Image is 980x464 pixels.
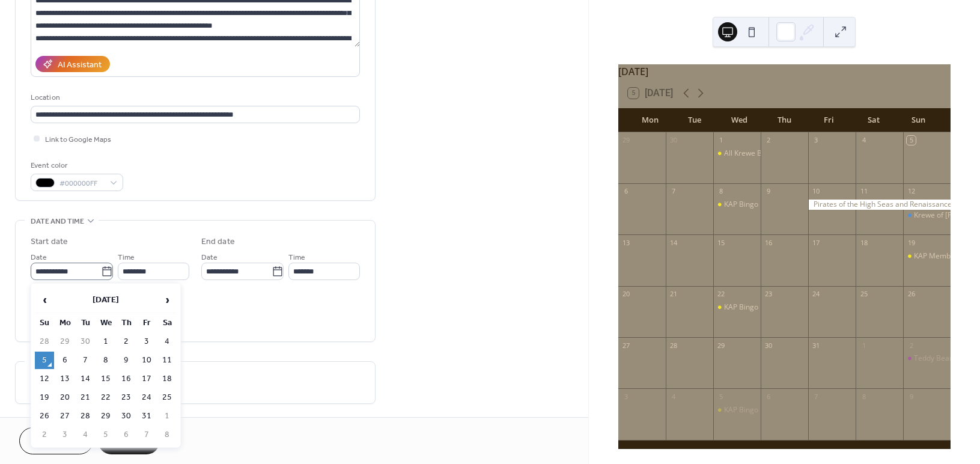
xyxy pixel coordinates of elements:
[807,108,851,132] div: Fri
[96,426,115,444] td: 5
[137,314,156,332] th: Fr
[628,108,672,132] div: Mon
[45,133,111,146] span: Link to Google Maps
[96,352,115,369] td: 8
[859,392,868,401] div: 8
[19,427,93,454] button: Cancel
[76,370,95,388] td: 14
[157,333,177,350] td: 4
[35,389,54,406] td: 19
[717,392,726,401] div: 5
[717,238,726,247] div: 15
[764,136,773,145] div: 2
[137,426,156,444] td: 7
[55,352,75,369] td: 6
[812,136,821,145] div: 3
[76,314,95,332] th: Tu
[859,238,868,247] div: 18
[118,251,135,264] span: Time
[158,288,176,312] span: ›
[117,314,136,332] th: Th
[137,389,156,406] td: 24
[55,314,75,332] th: Mo
[907,136,916,145] div: 5
[35,333,54,350] td: 28
[157,389,177,406] td: 25
[764,187,773,196] div: 9
[669,238,678,247] div: 14
[117,408,136,425] td: 30
[137,333,156,350] td: 3
[157,314,177,332] th: Sa
[117,370,136,388] td: 16
[55,370,75,388] td: 13
[117,426,136,444] td: 6
[55,426,75,444] td: 3
[713,405,761,415] div: KAP Bingo
[717,108,762,132] div: Wed
[76,408,95,425] td: 28
[859,187,868,196] div: 11
[914,353,975,364] div: Teddy Bear Circus
[137,352,156,369] td: 10
[35,352,54,369] td: 5
[907,341,916,350] div: 2
[31,159,121,172] div: Event color
[622,187,631,196] div: 6
[808,200,951,210] div: Pirates of the High Seas and Renaissance Fest
[76,333,95,350] td: 30
[717,187,726,196] div: 8
[157,408,177,425] td: 1
[201,251,218,264] span: Date
[762,108,806,132] div: Thu
[907,187,916,196] div: 12
[76,426,95,444] td: 4
[903,210,951,221] div: Krewe of Dominque Youx Parade
[35,56,110,72] button: AI Assistant
[907,392,916,401] div: 9
[35,408,54,425] td: 26
[812,341,821,350] div: 31
[672,108,717,132] div: Tue
[903,251,951,261] div: KAP Membership Meeting
[55,408,75,425] td: 27
[35,370,54,388] td: 12
[288,251,305,264] span: Time
[903,353,951,364] div: Teddy Bear Circus
[35,314,54,332] th: Su
[724,405,758,415] div: KAP Bingo
[137,370,156,388] td: 17
[669,187,678,196] div: 7
[859,136,868,145] div: 4
[907,290,916,299] div: 26
[31,91,358,104] div: Location
[713,302,761,313] div: KAP Bingo
[157,426,177,444] td: 8
[859,290,868,299] div: 25
[117,389,136,406] td: 23
[119,436,139,448] span: Save
[76,389,95,406] td: 21
[96,408,115,425] td: 29
[96,333,115,350] td: 1
[40,436,72,448] span: Cancel
[117,352,136,369] td: 9
[812,238,821,247] div: 17
[76,352,95,369] td: 7
[896,108,941,132] div: Sun
[764,392,773,401] div: 6
[31,215,84,228] span: Date and time
[812,290,821,299] div: 24
[622,290,631,299] div: 20
[35,288,53,312] span: ‹
[669,341,678,350] div: 28
[713,200,761,210] div: KAP Bingo
[713,148,761,159] div: All Krewe Bingo
[812,392,821,401] div: 7
[58,59,102,72] div: AI Assistant
[96,370,115,388] td: 15
[907,238,916,247] div: 19
[717,136,726,145] div: 1
[622,238,631,247] div: 13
